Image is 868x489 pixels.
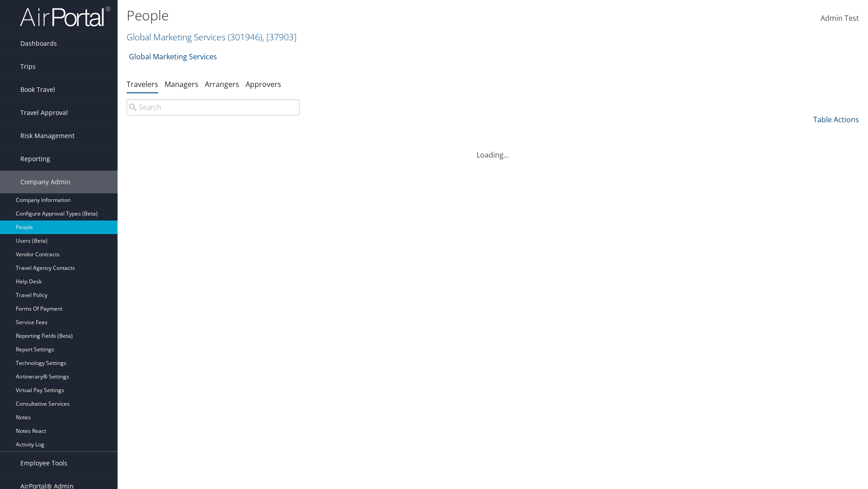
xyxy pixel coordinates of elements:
h1: People [127,6,615,25]
span: Dashboards [20,32,57,55]
span: Trips [20,55,36,78]
span: Risk Management [20,125,75,147]
span: Company Admin [20,171,71,193]
a: Travelers [127,79,158,89]
a: Admin Test [821,5,859,33]
input: Search [127,99,300,115]
a: Global Marketing Services [127,31,297,43]
img: airportal-logo.png [20,6,110,27]
span: Book Travel [20,78,55,101]
a: Arrangers [205,79,239,89]
a: Global Marketing Services [129,48,217,66]
span: Admin Test [821,13,859,23]
span: ( 301946 ) [228,31,262,43]
a: Approvers [245,79,281,89]
span: Travel Approval [20,101,68,124]
a: Managers [165,79,198,89]
span: Reporting [20,148,50,170]
span: , [ 37903 ] [262,31,297,43]
span: Employee Tools [20,452,67,475]
a: Table Actions [813,115,859,125]
div: Loading... [127,139,859,160]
